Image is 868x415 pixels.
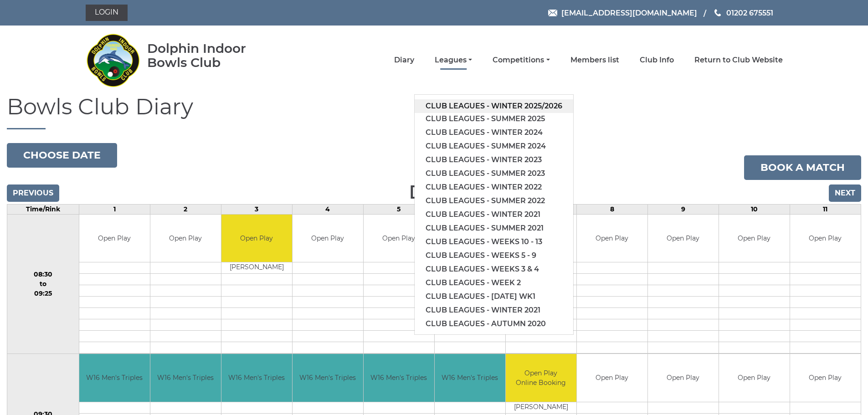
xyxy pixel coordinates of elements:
[435,354,505,402] td: W16 Men's Triples
[829,184,861,202] input: Next
[415,317,573,331] a: Club leagues - Autumn 2020
[576,204,647,214] td: 8
[415,221,573,235] a: Club leagues - Summer 2021
[86,28,140,92] img: Dolphin Indoor Bowls Club
[435,55,472,65] a: Leagues
[648,215,719,262] td: Open Play
[714,9,721,16] img: Phone us
[726,8,773,17] span: 01202 675551
[414,94,574,335] ul: Leagues
[415,276,573,290] a: Club leagues - Week 2
[7,214,79,354] td: 08:30 to 09:25
[640,55,674,65] a: Club Info
[415,139,573,153] a: Club leagues - Summer 2024
[506,402,576,413] td: [PERSON_NAME]
[493,55,550,65] a: Competitions
[415,235,573,249] a: Club leagues - Weeks 10 - 13
[570,55,619,65] a: Members list
[364,354,434,402] td: W16 Men's Triples
[694,55,783,65] a: Return to Club Website
[221,354,292,402] td: W16 Men's Triples
[790,354,861,402] td: Open Play
[561,8,697,17] span: [EMAIL_ADDRESS][DOMAIN_NAME]
[719,354,790,402] td: Open Play
[415,112,573,126] a: Club leagues - Summer 2025
[790,204,861,214] td: 11
[577,215,647,262] td: Open Play
[221,215,292,262] td: Open Play
[415,208,573,221] a: Club leagues - Winter 2021
[415,180,573,194] a: Club leagues - Winter 2022
[415,99,573,113] a: Club leagues - Winter 2025/2026
[7,184,59,202] input: Previous
[548,7,697,19] a: Email [EMAIL_ADDRESS][DOMAIN_NAME]
[548,10,557,16] img: Email
[415,303,573,317] a: Club leagues - Winter 2021
[577,354,647,402] td: Open Play
[394,55,414,65] a: Diary
[363,204,434,214] td: 5
[7,95,861,129] h1: Bowls Club Diary
[790,215,861,262] td: Open Play
[7,204,79,214] td: Time/Rink
[147,41,275,70] div: Dolphin Indoor Bowls Club
[647,204,719,214] td: 9
[415,153,573,167] a: Club leagues - Winter 2023
[719,204,790,214] td: 10
[713,7,773,19] a: Phone us 01202 675551
[364,215,434,262] td: Open Play
[221,262,292,274] td: [PERSON_NAME]
[744,155,861,180] a: Book a match
[7,143,117,168] button: Choose date
[79,204,150,214] td: 1
[150,204,221,214] td: 2
[415,167,573,180] a: Club leagues - Summer 2023
[292,204,363,214] td: 4
[719,215,790,262] td: Open Play
[415,262,573,276] a: Club leagues - Weeks 3 & 4
[293,215,363,262] td: Open Play
[648,354,719,402] td: Open Play
[150,354,221,402] td: W16 Men's Triples
[293,354,363,402] td: W16 Men's Triples
[79,215,150,262] td: Open Play
[415,194,573,208] a: Club leagues - Summer 2022
[415,290,573,303] a: Club leagues - [DATE] wk1
[415,126,573,139] a: Club leagues - Winter 2024
[86,5,128,21] a: Login
[150,215,221,262] td: Open Play
[506,354,576,402] td: Open Play Online Booking
[221,204,292,214] td: 3
[79,354,150,402] td: W16 Men's Triples
[415,249,573,262] a: Club leagues - Weeks 5 - 9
